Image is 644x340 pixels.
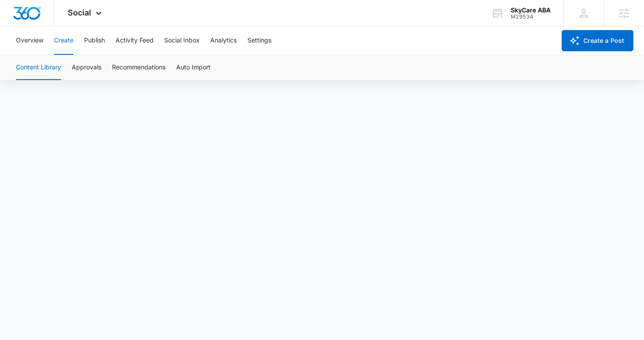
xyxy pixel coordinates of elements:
[176,55,211,80] button: Auto Import
[72,55,101,80] button: Approvals
[84,27,105,55] button: Publish
[562,30,633,51] button: Create a Post
[210,27,237,55] button: Analytics
[164,27,200,55] button: Social Inbox
[247,27,271,55] button: Settings
[112,55,166,80] button: Recommendations
[16,27,43,55] button: Overview
[511,7,551,14] div: account name
[54,27,73,55] button: Create
[511,14,551,20] div: account id
[68,8,91,17] span: Social
[16,55,61,80] button: Content Library
[116,27,154,55] button: Activity Feed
